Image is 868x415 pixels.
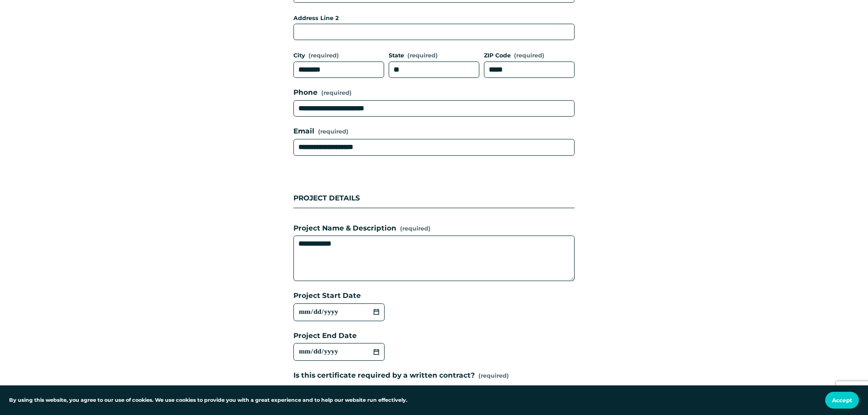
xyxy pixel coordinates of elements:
[825,392,859,409] button: Accept
[293,330,357,342] span: Project End Date
[293,24,575,41] input: Address Line 2
[400,224,431,233] span: (required)
[389,51,479,61] div: State
[293,61,384,78] input: City
[318,127,349,136] span: (required)
[478,371,509,380] span: (required)
[293,87,318,98] span: Phone
[9,396,407,405] p: By using this website, you agree to our use of cookies. We use cookies to provide you with a grea...
[293,51,384,61] div: City
[321,90,352,96] span: (required)
[484,61,575,78] input: ZIP Code
[293,223,396,234] span: Project Name & Description
[293,126,314,137] span: Email
[514,53,544,59] span: (required)
[389,61,479,78] input: State
[484,51,575,61] div: ZIP Code
[293,290,361,302] span: Project Start Date
[293,370,475,381] span: Is this certificate required by a written contract?
[293,14,575,24] div: Address Line 2
[832,397,852,404] span: Accept
[293,170,575,206] div: PROJECT DETAILS
[407,53,438,59] span: (required)
[308,53,339,59] span: (required)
